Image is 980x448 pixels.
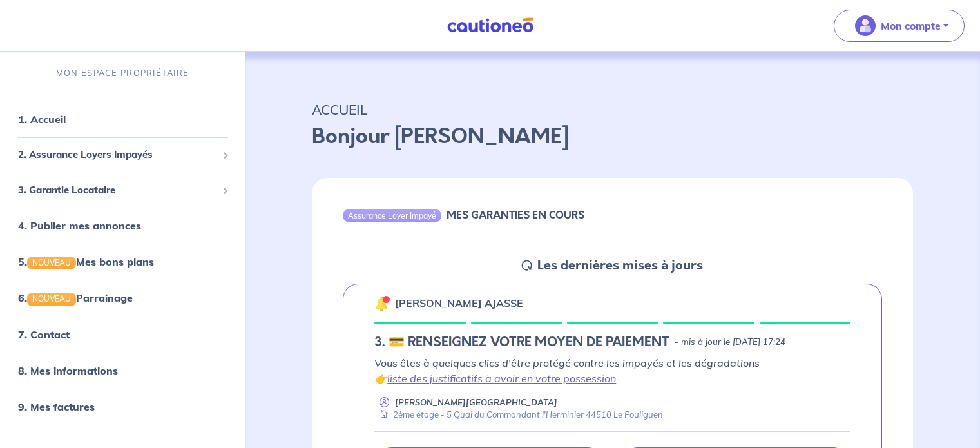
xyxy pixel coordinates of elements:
span: 3. Garantie Locataire [18,183,217,198]
p: Mon compte [881,18,941,34]
img: Cautioneo [442,17,539,34]
div: 5.NOUVEAUMes bons plans [5,249,240,275]
p: MON ESPACE PROPRIÉTAIRE [56,67,189,79]
a: 9. Mes factures [18,400,95,413]
img: illu_account_valid_menu.svg [855,15,876,36]
div: 7. Contact [5,322,240,347]
p: - mis à jour le [DATE] 17:24 [675,336,785,349]
p: Bonjour [PERSON_NAME] [312,121,913,152]
a: 5.NOUVEAUMes bons plans [18,255,154,268]
a: 6.NOUVEAUParrainage [18,291,133,304]
a: 8. Mes informations [18,364,118,377]
div: Assurance Loyer Impayé [343,209,441,222]
button: illu_account_valid_menu.svgMon compte [834,10,965,42]
span: 2. Assurance Loyers Impayés [18,148,217,162]
h5: Les dernières mises à jours [537,258,703,273]
a: 1. Accueil [18,113,66,126]
div: 6.NOUVEAUParrainage [5,285,240,311]
a: liste des justificatifs à avoir en votre possession [387,372,616,385]
div: 2. Assurance Loyers Impayés [5,142,240,168]
div: 8. Mes informations [5,358,240,384]
h5: 3. 💳 RENSEIGNEZ VOTRE MOYEN DE PAIEMENT [374,335,669,350]
h6: MES GARANTIES EN COURS [447,209,584,221]
a: 4. Publier mes annonces [18,219,141,232]
div: 9. Mes factures [5,394,240,420]
p: [PERSON_NAME] AJASSE [395,295,523,311]
img: 🔔 [374,296,390,311]
p: ACCUEIL [312,98,913,121]
p: Vous êtes à quelques clics d'être protégé contre les impayés et les dégradations 👉 [374,355,850,386]
div: 4. Publier mes annonces [5,213,240,239]
div: 2ème étage - 5 Quai du Commandant l'Herminier 44510 Le Pouliguen [374,409,663,421]
div: state: CHOOSE-BILLING, Context: NEW,NO-CERTIFICATE,ALONE,LESSOR-DOCUMENTS [374,335,850,350]
div: 1. Accueil [5,106,240,132]
div: 3. Garantie Locataire [5,178,240,203]
p: [PERSON_NAME][GEOGRAPHIC_DATA] [395,396,557,409]
a: 7. Contact [18,328,70,341]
